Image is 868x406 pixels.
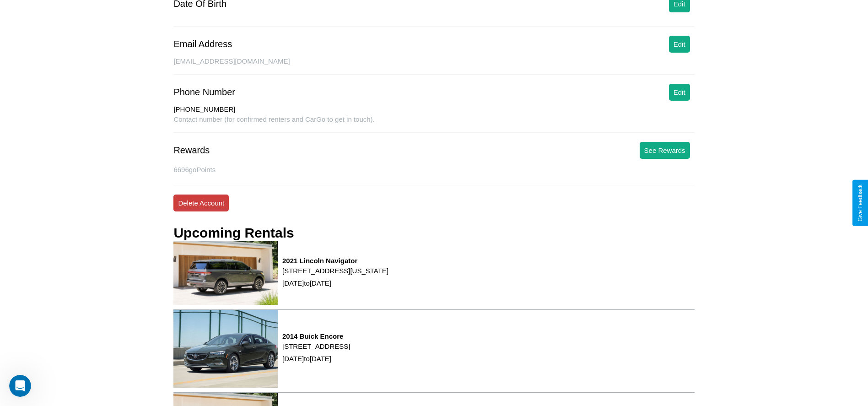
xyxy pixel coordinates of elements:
[282,352,350,365] p: [DATE] to [DATE]
[173,57,694,75] div: [EMAIL_ADDRESS][DOMAIN_NAME]
[282,332,350,340] h3: 2014 Buick Encore
[282,277,388,289] p: [DATE] to [DATE]
[669,36,690,53] button: Edit
[640,142,690,159] button: See Rewards
[173,87,235,97] div: Phone Number
[173,310,278,388] img: rental
[173,195,229,211] button: Delete Account
[282,265,388,277] p: [STREET_ADDRESS][US_STATE]
[173,115,694,133] div: Contact number (for confirmed renters and CarGo to get in touch).
[173,105,694,115] div: [PHONE_NUMBER]
[173,225,294,241] h3: Upcoming Rentals
[173,145,210,156] div: Rewards
[9,375,31,397] iframe: Intercom live chat
[173,163,694,176] p: 6696 goPoints
[669,84,690,101] button: Edit
[282,340,350,352] p: [STREET_ADDRESS]
[173,241,278,304] img: rental
[282,257,388,265] h3: 2021 Lincoln Navigator
[857,184,863,222] div: Give Feedback
[173,39,232,49] div: Email Address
